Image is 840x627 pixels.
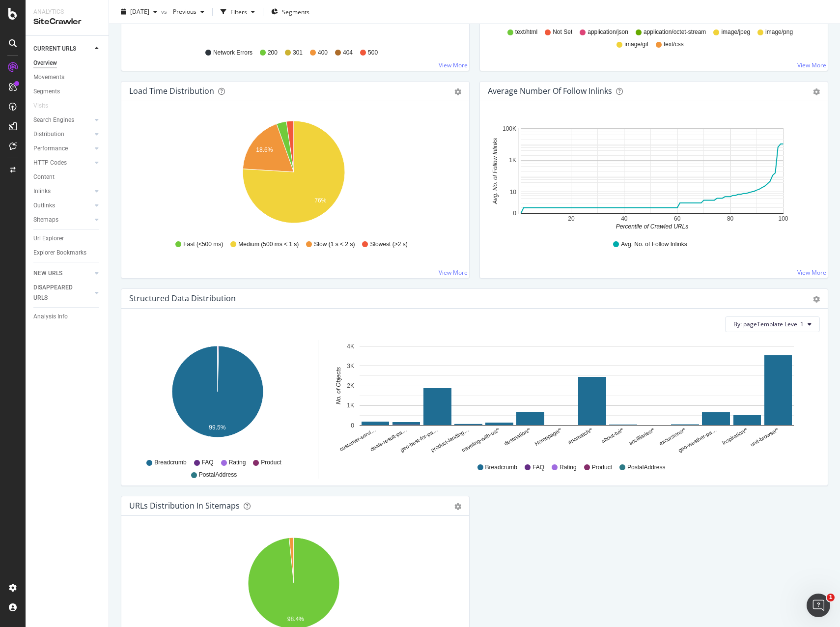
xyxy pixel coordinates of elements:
[33,101,58,111] a: Visits
[33,86,102,97] a: Segments
[330,340,812,454] div: A chart.
[721,427,749,446] text: inspiration/*
[154,458,186,467] span: Breadcrumb
[33,312,68,322] div: Analysis Info
[343,49,353,57] span: 404
[624,40,648,49] span: image/gif
[33,72,64,83] div: Movements
[129,86,214,96] div: Load Time Distribution
[33,115,92,125] a: Search Engines
[33,200,55,211] div: Outlinks
[461,427,501,453] text: traveling-with-us/*
[33,186,51,197] div: Inlinks
[33,233,64,244] div: Url Explorer
[33,172,102,182] a: Content
[568,215,575,222] text: 20
[33,8,101,16] div: Analytics
[488,117,816,231] svg: A chart.
[129,501,240,511] div: URLs Distribution in Sitemaps
[347,382,354,389] text: 2K
[33,158,92,168] a: HTTP Codes
[588,28,628,36] span: application/json
[33,172,55,182] div: Content
[33,268,92,279] a: NEW URLS
[553,28,572,36] span: Not Set
[533,427,563,447] text: Homepage/*
[33,268,62,279] div: NEW URLS
[439,61,468,69] a: View More
[238,240,299,249] span: Medium (500 ms < 1 s)
[33,283,92,303] a: DISAPPEARED URLS
[33,215,92,225] a: Sitemaps
[130,7,149,16] span: 2025 Sep. 12th
[202,458,214,467] span: FAQ
[827,594,835,601] span: 1
[199,471,237,479] span: PostalAddress
[33,115,74,125] div: Search Engines
[813,88,820,95] div: gear
[567,427,594,446] text: #nomatch/*
[169,4,208,20] button: Previous
[33,215,58,225] div: Sitemaps
[503,125,516,132] text: 100K
[33,16,101,28] div: SiteCrawler
[268,49,278,57] span: 200
[532,463,544,472] span: FAQ
[616,223,688,230] text: Percentile of Crawled URLs
[592,463,612,472] span: Product
[33,44,76,54] div: CURRENT URLS
[33,248,102,258] a: Explorer Bookmarks
[161,7,169,16] span: vs
[33,129,92,140] a: Distribution
[33,283,83,303] div: DISAPPEARED URLS
[621,240,687,249] span: Avg. No. of Follow Inlinks
[727,215,734,222] text: 80
[33,58,57,68] div: Overview
[658,427,687,447] text: excursions/*
[674,215,681,222] text: 60
[33,143,92,154] a: Performance
[347,363,354,370] text: 3K
[765,28,793,36] span: image/png
[33,86,60,97] div: Segments
[256,146,273,153] text: 18.6%
[513,210,516,217] text: 0
[515,28,537,36] span: text/html
[733,320,804,328] span: By: pageTemplate Level 1
[129,117,458,231] svg: A chart.
[664,40,684,49] span: text/css
[287,615,304,622] text: 98.4%
[117,4,161,20] button: [DATE]
[503,427,532,447] text: destination/*
[33,158,67,168] div: HTTP Codes
[347,402,354,409] text: 1K
[132,340,304,454] svg: A chart.
[314,240,355,249] span: Slow (1 s < 2 s)
[129,293,236,303] div: Structured Data Distribution
[492,138,499,205] text: Avg. No. of Follow Inlinks
[510,189,517,196] text: 10
[807,594,830,617] iframe: Intercom live chat
[318,49,328,57] span: 400
[351,422,354,429] text: 0
[488,86,612,96] div: Average Number of Follow Inlinks
[33,186,92,197] a: Inlinks
[797,61,826,69] a: View More
[229,458,246,467] span: Rating
[721,28,750,36] span: image/jpeg
[600,427,625,444] text: about-tui/*
[213,49,252,57] span: Network Errors
[169,7,196,16] span: Previous
[627,463,665,472] span: PostalAddress
[183,240,223,249] span: Fast (<500 ms)
[621,215,628,222] text: 40
[217,4,259,20] button: Filters
[33,72,102,83] a: Movements
[33,233,102,244] a: Url Explorer
[368,49,378,57] span: 500
[209,424,225,431] text: 99.5%
[778,215,788,222] text: 100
